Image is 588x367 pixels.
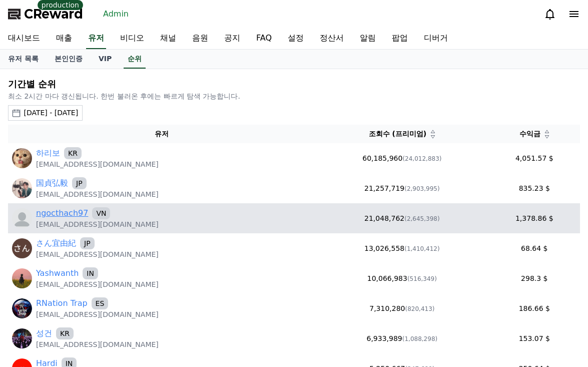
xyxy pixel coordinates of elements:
[8,91,580,101] p: 최소 2시간 마다 갱신됩니다. 한번 불러온 후에는 빠르게 탐색 가능합니다.
[416,28,456,49] a: 디버거
[315,323,489,353] td: 6,933,989
[352,28,384,49] a: 알림
[36,309,159,319] p: [EMAIL_ADDRESS][DOMAIN_NAME]
[92,207,110,219] span: VN
[66,296,129,321] a: Messages
[48,28,80,49] a: 매출
[489,293,580,323] td: 186.66 $
[404,245,439,252] span: (1,410,412)
[64,147,82,159] span: KR
[36,249,159,259] p: [EMAIL_ADDRESS][DOMAIN_NAME]
[26,311,43,319] span: Home
[86,28,106,49] a: 유저
[312,28,352,49] a: 정산서
[489,143,580,173] td: 4,051.57 $
[404,185,439,192] span: (2,903,995)
[99,6,133,22] a: Admin
[489,203,580,233] td: 1,378.86 $
[216,28,248,49] a: 공지
[36,339,159,349] p: [EMAIL_ADDRESS][DOMAIN_NAME]
[8,105,83,121] button: [DATE] - [DATE]
[36,207,88,219] a: ngocthach97
[315,233,489,263] td: 13,026,558
[36,147,60,159] a: 하리보
[36,159,159,169] p: [EMAIL_ADDRESS][DOMAIN_NAME]
[80,237,95,249] span: JP
[47,50,91,69] a: 본인인증
[8,6,83,22] a: CReward
[315,263,489,293] td: 10,066,983
[36,189,159,199] p: [EMAIL_ADDRESS][DOMAIN_NAME]
[152,28,184,49] a: 채널
[124,50,146,69] a: 순위
[12,328,32,348] img: http://k.kakaocdn.net/dn/QdNCG/btsF3DKy24N/9rKv6ZT6x4G035KsHbO9ok/img_640x640.jpg
[315,293,489,323] td: 7,310,280
[489,173,580,203] td: 835.23 $
[402,335,437,342] span: (1,088,298)
[402,155,441,162] span: (24,012,883)
[12,208,32,228] img: profile_blank.webp
[12,148,32,168] img: https://lh3.googleusercontent.com/a/ACg8ocLOmR619qD5XjEFh2fKLs4Q84ZWuCVfCizvQOTI-vw1qp5kxHyZ=s96-c
[384,28,416,49] a: 팝업
[315,173,489,203] td: 21,257,719
[112,28,152,49] a: 비디오
[72,177,87,189] span: JP
[36,297,88,309] a: RNation Trap
[489,233,580,263] td: 68.64 $
[36,327,52,339] a: 성건
[83,267,98,279] span: IN
[148,311,173,319] span: Settings
[24,108,78,118] div: [DATE] - [DATE]
[3,296,66,321] a: Home
[369,129,427,139] span: 조회수 (프리미엄)
[8,77,580,91] h2: 기간별 순위
[129,296,192,321] a: Settings
[519,129,540,139] span: 수익금
[36,267,79,279] a: Yashwanth
[489,323,580,353] td: 153.07 $
[24,6,83,22] span: CReward
[56,327,74,339] span: KR
[407,275,437,282] span: (516,349)
[12,268,32,288] img: https://lh3.googleusercontent.com/a/ACg8ocLSimGQaXkTpc10kwoVl__E5nGEOS5fO_vrZ3a-lpemSHgAYus=s96-c
[36,219,159,229] p: [EMAIL_ADDRESS][DOMAIN_NAME]
[315,203,489,233] td: 21,048,762
[91,50,120,69] a: VIP
[83,311,113,319] span: Messages
[489,263,580,293] td: 298.3 $
[12,178,32,198] img: https://lh3.googleusercontent.com/a/ACg8ocIeB3fKyY6fN0GaUax-T_VWnRXXm1oBEaEwHbwvSvAQlCHff8Lg=s96-c
[8,125,315,143] th: 유저
[12,298,32,318] img: https://lh3.googleusercontent.com/a/ACg8ocLd-rnJ3QWZeLESuSE_lo8AXAZDYdazc5UkVnR4o0omePhwHCw=s96-c
[92,297,109,309] span: ES
[36,177,68,189] a: 国貞弘毅
[404,215,439,222] span: (2,645,398)
[405,305,434,312] span: (820,413)
[315,143,489,173] td: 60,185,960
[280,28,312,49] a: 설정
[36,237,76,249] a: さん宜由紀
[36,279,159,289] p: [EMAIL_ADDRESS][DOMAIN_NAME]
[184,28,216,49] a: 음원
[12,238,32,258] img: https://lh3.googleusercontent.com/a/ACg8ocJyqIvzcjOKCc7CLR06tbfW3SYXcHq8ceDLY-NhrBxcOt2D2w=s96-c
[248,28,280,49] a: FAQ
